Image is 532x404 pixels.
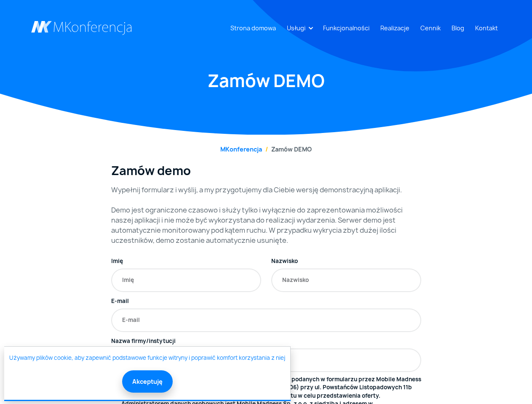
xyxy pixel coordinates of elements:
[448,20,468,36] a: Blog
[320,20,373,36] a: Funkcjonalności
[111,257,123,266] label: Imię
[111,337,176,346] label: Nazwa firmy/instytucji
[111,185,421,195] p: Wypełnij formularz i wyślij, a my przygotujemy dla Ciebie wersję demonstracyjną aplikacji.
[220,145,262,153] a: MKonferencja
[283,20,309,36] a: Usługi
[271,268,421,292] input: Nazwisko
[111,268,261,292] input: Imię
[377,20,413,36] a: Realizacje
[31,145,501,154] nav: breadcrumb
[227,20,279,36] a: Strona domowa
[122,370,173,393] button: Akceptuję
[111,297,129,306] label: E-mail
[111,308,421,332] input: E-mail
[472,20,501,36] a: Kontakt
[9,354,285,362] a: Używamy plików cookie, aby zapewnić podstawowe funkcje witryny i poprawić komfort korzystania z niej
[271,257,298,266] label: Nazwisko
[262,145,312,154] li: Zamów DEMO
[31,69,501,92] h1: Zamów DEMO
[417,20,444,36] a: Cennik
[111,205,421,245] p: Demo jest ograniczone czasowo i służy tylko i wyłącznie do zaprezentowania możliwości naszej apli...
[111,164,421,178] h3: Zamów demo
